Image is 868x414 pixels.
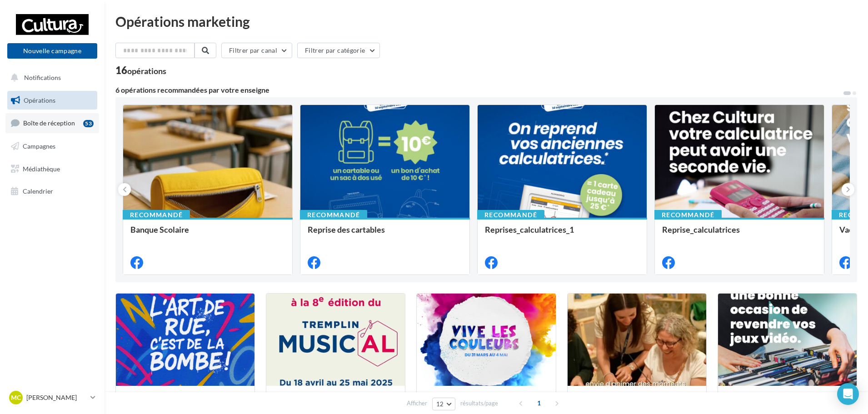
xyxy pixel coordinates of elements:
span: 12 [436,400,444,408]
span: résultats/page [460,399,498,408]
button: Filtrer par catégorie [297,43,380,58]
div: Open Intercom Messenger [837,383,859,405]
span: Opérations [24,96,55,104]
div: opérations [127,67,166,75]
div: Reprise des cartables [308,225,462,243]
span: Campagnes [23,142,55,150]
span: 1 [532,396,546,410]
button: Notifications [5,68,95,87]
div: 53 [83,120,94,127]
div: Reprise_calculatrices [662,225,817,243]
button: Filtrer par canal [221,43,292,58]
span: Afficher [407,399,427,408]
a: Médiathèque [5,160,99,179]
div: 6 opérations recommandées par votre enseigne [115,86,843,94]
div: Recommandé [123,210,190,220]
span: Notifications [24,74,61,81]
div: Banque Scolaire [130,225,285,243]
span: Boîte de réception [23,119,75,127]
div: Recommandé [300,210,367,220]
a: MC [PERSON_NAME] [7,389,97,406]
div: 16 [115,65,166,75]
div: Recommandé [477,210,544,220]
div: Recommandé [654,210,722,220]
a: Boîte de réception53 [5,113,99,133]
button: 12 [432,398,455,410]
div: Opérations marketing [115,15,857,28]
div: Reprises_calculatrices_1 [485,225,639,243]
span: Calendrier [23,187,53,195]
p: [PERSON_NAME] [26,393,87,402]
a: Opérations [5,91,99,110]
a: Campagnes [5,137,99,156]
span: MC [11,393,21,402]
button: Nouvelle campagne [7,43,97,59]
span: Médiathèque [23,165,60,172]
a: Calendrier [5,182,99,201]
